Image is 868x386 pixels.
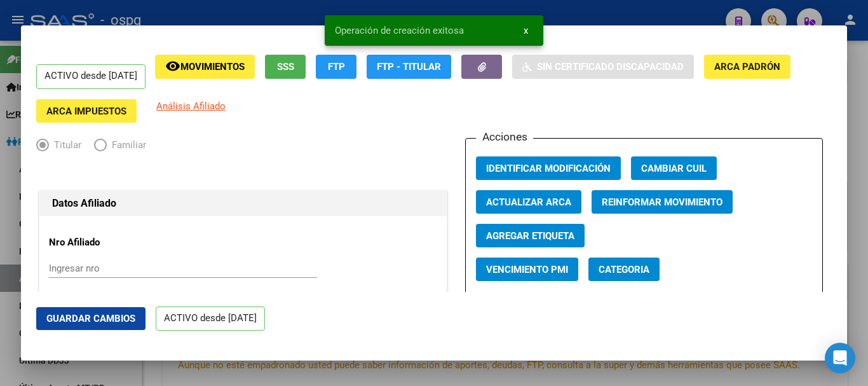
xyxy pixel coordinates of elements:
[588,258,660,281] button: Categoria
[486,264,568,275] span: Vencimiento PMI
[335,24,464,37] span: Operación de creación exitosa
[704,55,790,78] button: ARCA Padrón
[602,196,722,208] span: Reinformar Movimiento
[265,55,306,78] button: SSS
[156,100,226,112] span: Análisis Afiliado
[49,235,165,250] p: Nro Afiliado
[156,307,265,331] p: ACTIVO desde [DATE]
[486,230,574,242] span: Agregar Etiqueta
[316,55,356,78] button: FTP
[537,62,684,73] span: Sin Certificado Discapacidad
[377,62,441,73] span: FTP - Titular
[631,156,717,180] button: Cambiar CUIL
[328,62,345,73] span: FTP
[155,55,255,78] button: Movimientos
[476,190,581,214] button: Actualizar ARCA
[46,106,126,117] span: ARCA Impuestos
[180,62,245,73] span: Movimientos
[599,264,649,275] span: Categoria
[49,138,81,153] span: Titular
[486,196,571,208] span: Actualizar ARCA
[592,190,733,214] button: Reinformar Movimiento
[825,343,855,373] div: Open Intercom Messenger
[36,142,159,153] mat-radio-group: Elija una opción
[165,59,180,74] mat-icon: remove_red_eye
[714,62,780,73] span: ARCA Padrón
[107,138,146,153] span: Familiar
[36,64,146,89] p: ACTIVO desde [DATE]
[367,55,451,78] button: FTP - Titular
[512,55,694,78] button: Sin Certificado Discapacidad
[46,313,135,324] span: Guardar Cambios
[486,163,611,174] span: Identificar Modificación
[476,224,585,247] button: Agregar Etiqueta
[476,258,578,281] button: Vencimiento PMI
[277,62,294,73] span: SSS
[476,128,533,145] h3: Acciones
[52,196,434,211] h1: Datos Afiliado
[513,19,538,42] button: x
[36,307,146,330] button: Guardar Cambios
[524,25,528,36] span: x
[36,99,137,123] button: ARCA Impuestos
[476,156,621,180] button: Identificar Modificación
[641,163,707,174] span: Cambiar CUIL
